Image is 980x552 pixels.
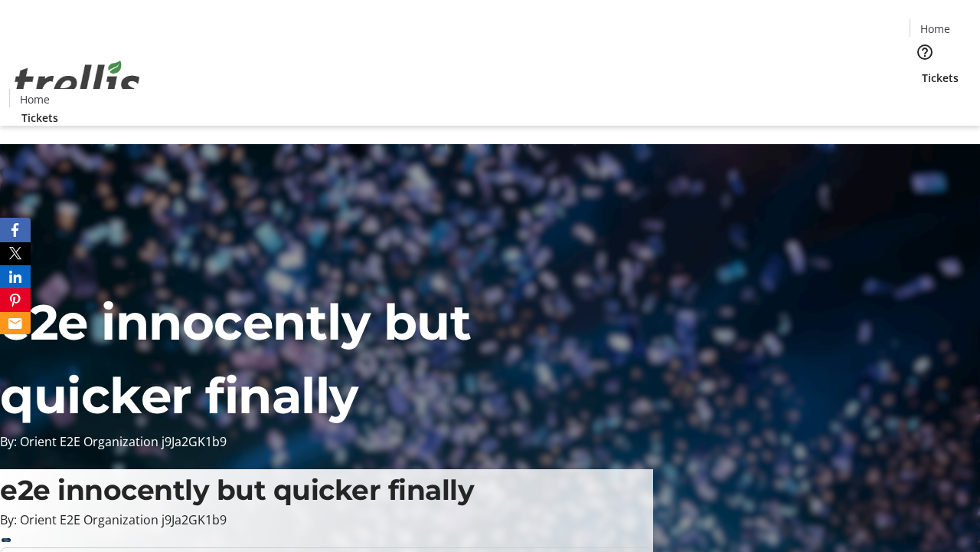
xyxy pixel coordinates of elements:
span: Tickets [922,70,959,86]
span: Home [920,21,950,37]
button: Help [910,37,940,67]
button: Cart [910,86,940,117]
a: Tickets [910,70,971,86]
a: Home [10,91,59,107]
a: Tickets [9,110,70,126]
a: Home [910,21,959,37]
span: Home [20,91,50,107]
img: Orient E2E Organization j9Ja2GK1b9's Logo [9,44,145,120]
span: Tickets [21,110,58,126]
